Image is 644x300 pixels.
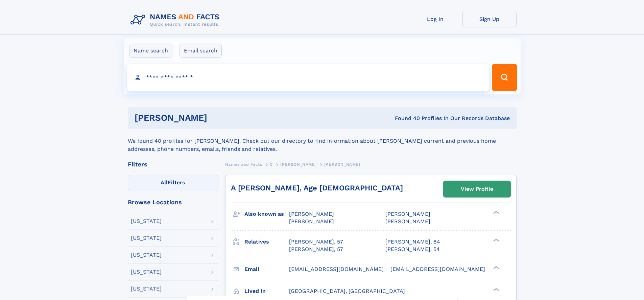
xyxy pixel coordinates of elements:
[270,162,273,167] span: C
[492,64,517,91] button: Search Button
[444,181,510,197] a: View Profile
[131,269,162,275] div: [US_STATE]
[385,246,440,253] a: [PERSON_NAME], 54
[244,285,289,297] h3: Lived in
[131,218,162,224] div: [US_STATE]
[270,160,273,168] a: C
[289,218,334,225] span: [PERSON_NAME]
[385,238,440,246] a: [PERSON_NAME], 84
[180,44,222,58] label: Email search
[289,246,343,253] a: [PERSON_NAME], 57
[385,211,430,217] span: [PERSON_NAME]
[280,160,316,168] a: [PERSON_NAME]
[128,11,225,29] img: Logo Names and Facts
[492,265,500,270] div: ❯
[289,288,405,294] span: [GEOGRAPHIC_DATA], [GEOGRAPHIC_DATA]
[289,211,334,217] span: [PERSON_NAME]
[390,266,485,272] span: [EMAIL_ADDRESS][DOMAIN_NAME]
[127,64,489,91] input: search input
[231,184,403,192] a: A [PERSON_NAME], Age [DEMOGRAPHIC_DATA]
[225,160,262,168] a: Names and Facts
[492,210,500,215] div: ❯
[128,199,218,205] div: Browse Locations
[244,263,289,275] h3: Email
[131,252,162,258] div: [US_STATE]
[131,235,162,241] div: [US_STATE]
[385,218,430,225] span: [PERSON_NAME]
[289,238,343,246] a: [PERSON_NAME], 57
[128,175,218,191] label: Filters
[131,286,162,292] div: [US_STATE]
[408,11,462,27] a: Log In
[244,208,289,220] h3: Also known as
[324,162,360,167] span: [PERSON_NAME]
[280,162,316,167] span: [PERSON_NAME]
[462,11,517,27] a: Sign Up
[128,161,218,167] div: Filters
[492,287,500,292] div: ❯
[161,179,168,186] span: All
[244,236,289,248] h3: Relatives
[129,44,172,58] label: Name search
[135,114,301,122] h1: [PERSON_NAME]
[461,181,493,197] div: View Profile
[289,266,384,272] span: [EMAIL_ADDRESS][DOMAIN_NAME]
[492,238,500,242] div: ❯
[301,115,510,122] div: Found 40 Profiles In Our Records Database
[128,129,517,153] div: We found 40 profiles for [PERSON_NAME]. Check out our directory to find information about [PERSON...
